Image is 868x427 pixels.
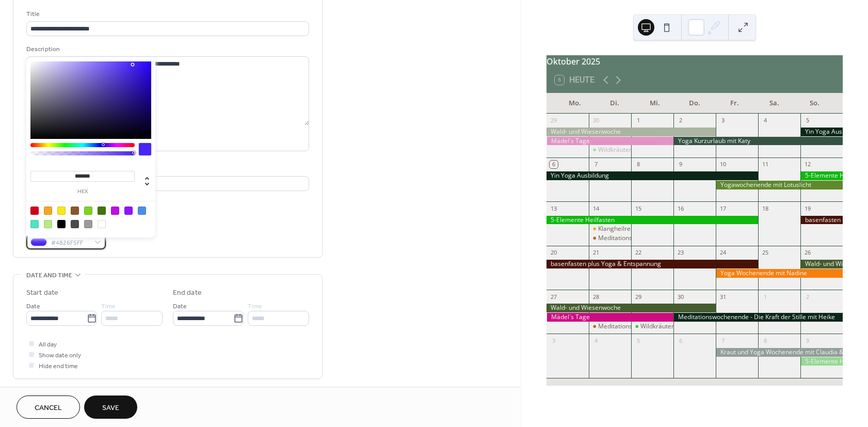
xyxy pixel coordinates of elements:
[550,161,557,168] div: 6
[634,161,642,168] div: 8
[800,128,843,136] div: Yin Yoga Ausbildung
[550,117,557,124] div: 29
[546,216,758,225] div: 5-Elemente Heilfasten
[26,270,72,281] span: Date and time
[546,304,716,312] div: Wald- und Wiesenwoche
[719,337,727,344] div: 7
[35,403,62,414] span: Cancel
[51,238,89,248] span: #4826F5FF
[26,288,58,298] div: Start date
[719,161,727,168] div: 10
[719,204,727,212] div: 17
[546,128,716,136] div: Wald- und Wiesenwoche
[84,220,92,228] div: #9B9B9B
[26,9,307,20] div: Title
[71,207,79,215] div: #8B572A
[555,93,594,114] div: Mo.
[592,249,600,257] div: 21
[592,117,600,124] div: 30
[800,357,843,366] div: 5-Elemente Heilfasten
[634,293,642,301] div: 29
[800,216,843,225] div: basenfasten plus Yoga & Entspannung
[546,171,758,180] div: Yin Yoga Ausbildung
[800,260,843,268] div: Wald- und Wiesenwoche
[592,337,600,344] div: 4
[26,301,40,312] span: Date
[26,44,307,55] div: Description
[39,339,57,350] span: All day
[716,181,843,189] div: Yogawochenende mit Lotuslicht
[30,220,39,228] div: #50E3C2
[719,249,727,257] div: 24
[17,396,80,419] button: Cancel
[589,146,631,154] div: Wildkräuterwanderung
[674,93,714,114] div: Do.
[677,337,684,344] div: 6
[640,322,719,331] div: Wildkräuter Naturapotheke
[589,234,631,243] div: Meditationskurs mit Klangschalen mit Anne
[102,403,119,414] span: Save
[719,293,727,301] div: 31
[546,55,843,68] div: Oktober 2025
[719,117,727,124] div: 3
[677,161,684,168] div: 9
[634,337,642,344] div: 5
[715,93,754,114] div: Fr.
[761,204,769,212] div: 18
[673,313,843,322] div: Meditationswochenende - Die Kraft der Stille mit Heike
[550,249,557,257] div: 20
[631,322,673,331] div: Wildkräuter Naturapotheke
[634,249,642,257] div: 22
[44,207,52,215] div: #F5A623
[716,269,843,278] div: Yoga Wochenende mit Nadine
[84,396,137,419] button: Save
[84,207,92,215] div: #7ED321
[589,322,631,331] div: Meditationskurs mit Klangschalen mit Anne
[57,220,66,228] div: #000000
[138,207,146,215] div: #4A90E2
[248,301,262,312] span: Time
[30,189,135,195] label: hex
[803,204,811,212] div: 19
[39,361,78,372] span: Hide end time
[677,117,684,124] div: 2
[98,220,106,228] div: #FFFFFF
[111,207,119,215] div: #BD10E0
[550,204,557,212] div: 13
[677,204,684,212] div: 16
[592,204,600,212] div: 14
[634,204,642,212] div: 15
[803,249,811,257] div: 26
[598,225,702,233] div: Klangheilreise mit Cacao Zeremonie
[595,93,635,114] div: Di.
[592,161,600,168] div: 7
[550,293,557,301] div: 27
[761,249,769,257] div: 25
[71,220,79,228] div: #4A4A4A
[754,93,794,114] div: Sa.
[803,337,811,344] div: 9
[101,301,116,312] span: Time
[677,249,684,257] div: 23
[761,117,769,124] div: 4
[761,337,769,344] div: 8
[592,293,600,301] div: 28
[634,117,642,124] div: 1
[546,313,673,322] div: Mädel´s Tage
[635,93,674,114] div: Mi.
[550,337,557,344] div: 3
[26,164,307,175] div: Location
[173,301,187,312] span: Date
[803,293,811,301] div: 2
[589,225,631,233] div: Klangheilreise mit Cacao Zeremonie
[546,137,673,146] div: Mädel´s Tage
[761,293,769,301] div: 1
[673,137,843,146] div: Yoga Kurzurlaub mit Katy
[44,220,52,228] div: #B8E986
[30,207,39,215] div: #D0021B
[598,146,664,154] div: Wildkräuterwanderung
[800,171,843,180] div: 5-Elemente Heilfasten
[98,207,106,215] div: #417505
[677,293,684,301] div: 30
